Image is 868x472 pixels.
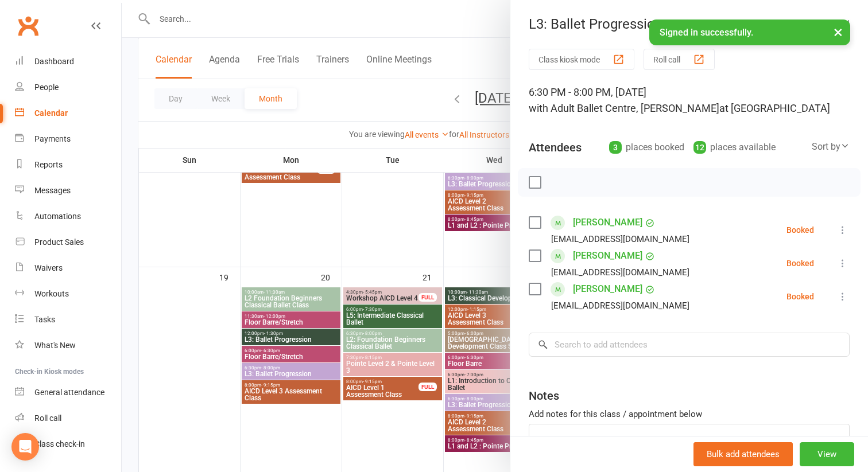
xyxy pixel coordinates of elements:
div: Add notes for this class / appointment below [529,407,850,421]
div: Payments [34,134,71,143]
a: [PERSON_NAME] [573,213,642,232]
button: View [800,442,854,466]
div: [EMAIL_ADDRESS][DOMAIN_NAME] [551,265,689,280]
a: [PERSON_NAME] [573,280,642,298]
a: Class kiosk mode [15,431,121,457]
div: 6:30 PM - 8:00 PM, [DATE] [529,84,850,116]
div: Reports [34,160,63,169]
a: Product Sales [15,229,121,255]
a: Dashboard [15,49,121,75]
a: People [15,75,121,100]
div: Dashboard [34,57,74,66]
a: Waivers [15,255,121,281]
span: Signed in successfully. [660,27,753,38]
div: Sort by [812,139,850,154]
a: What's New [15,333,121,358]
a: Clubworx [14,11,42,40]
div: Notes [529,388,559,404]
div: What's New [34,341,76,350]
div: Automations [34,212,81,221]
a: Payments [15,126,121,152]
div: [EMAIL_ADDRESS][DOMAIN_NAME] [551,298,689,313]
span: at [GEOGRAPHIC_DATA] [719,102,830,114]
a: General attendance kiosk mode [15,380,121,405]
div: Waivers [34,263,63,272]
div: places available [693,139,776,155]
button: Roll call [644,49,715,70]
div: Workouts [34,289,69,298]
span: with Adult Ballet Centre, [PERSON_NAME] [529,102,719,114]
a: Tasks [15,307,121,333]
div: places booked [609,139,684,155]
div: Booked [786,226,814,234]
div: General attendance [34,388,104,397]
a: Automations [15,204,121,229]
div: Roll call [34,414,61,423]
div: People [34,83,59,92]
input: Search to add attendees [529,333,850,357]
div: 12 [693,141,706,154]
div: Attendees [529,139,582,155]
a: Reports [15,152,121,178]
div: Messages [34,186,71,195]
button: Bulk add attendees [693,442,793,466]
div: L3: Ballet Progression [510,16,868,32]
div: Open Intercom Messenger [11,433,39,461]
div: Product Sales [34,237,84,247]
div: Class check-in [34,439,85,448]
a: [PERSON_NAME] [573,247,642,265]
div: Booked [786,292,814,301]
div: Booked [786,259,814,267]
div: Tasks [34,315,55,324]
button: × [828,19,848,44]
div: [EMAIL_ADDRESS][DOMAIN_NAME] [551,232,689,247]
a: Roll call [15,405,121,431]
a: Workouts [15,281,121,307]
div: 3 [609,141,622,154]
a: Calendar [15,100,121,126]
div: Calendar [34,108,68,118]
a: Messages [15,178,121,204]
button: Class kiosk mode [529,49,634,70]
